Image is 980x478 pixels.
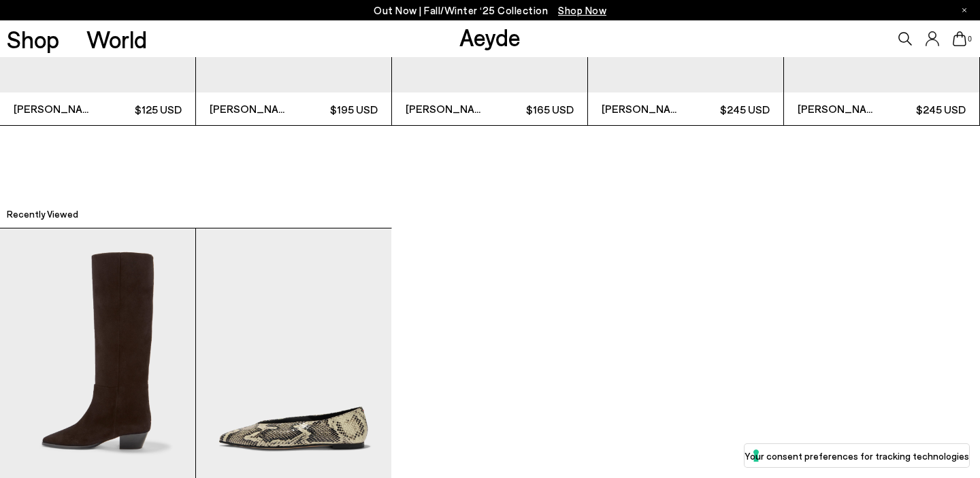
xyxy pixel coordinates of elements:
span: [PERSON_NAME] [602,101,686,117]
span: [PERSON_NAME] [14,101,98,117]
span: 0 [966,35,973,43]
p: Out Now | Fall/Winter ‘25 Collection [374,2,606,19]
a: Shop [7,27,59,51]
span: $245 USD [686,101,770,118]
span: [PERSON_NAME] [210,101,294,117]
span: $245 USD [882,101,966,118]
h2: Recently Viewed [7,207,78,221]
button: Your consent preferences for tracking technologies [745,444,969,467]
label: Your consent preferences for tracking technologies [745,449,969,463]
span: [PERSON_NAME] [406,101,490,117]
span: $165 USD [490,101,574,118]
span: $125 USD [98,101,182,118]
a: World [86,27,147,51]
span: $195 USD [294,101,378,118]
a: Aeyde [459,22,521,51]
span: Navigate to /collections/new-in [558,4,606,16]
a: 0 [953,31,966,46]
span: [PERSON_NAME] Medium [798,101,882,117]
